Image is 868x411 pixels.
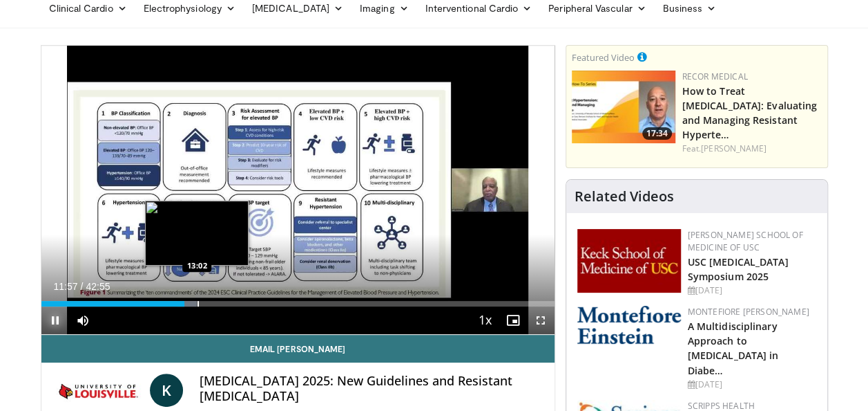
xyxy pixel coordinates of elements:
img: b0142b4c-93a1-4b58-8f91-5265c282693c.png.150x105_q85_autocrop_double_scale_upscale_version-0.2.png [577,306,681,344]
button: Enable picture-in-picture mode [499,307,527,334]
div: [DATE] [688,378,816,391]
button: Playback Rate [472,307,499,334]
a: A Multidisciplinary Approach to [MEDICAL_DATA] in Diabe… [688,320,779,376]
button: Mute [69,307,97,334]
div: Feat. [682,143,822,155]
a: [PERSON_NAME] School of Medicine of USC [688,229,803,253]
a: USC [MEDICAL_DATA] Symposium 2025 [688,255,789,283]
a: K [150,374,183,407]
span: 42:55 [86,281,110,292]
h4: [MEDICAL_DATA] 2025: New Guidelines and Resistant [MEDICAL_DATA] [200,374,543,403]
a: [PERSON_NAME] [701,143,766,154]
div: Progress Bar [41,301,554,307]
a: Recor Medical [682,71,748,82]
small: Featured Video [572,51,635,64]
video-js: Video Player [41,46,554,335]
div: [DATE] [688,284,816,297]
img: 7b941f1f-d101-407a-8bfa-07bd47db01ba.png.150x105_q85_autocrop_double_scale_upscale_version-0.2.jpg [577,229,681,293]
h4: Related Videos [575,188,674,205]
img: University of Louisville [52,374,144,407]
img: 10cbd22e-c1e6-49ff-b90e-4507a8859fc1.jpg.150x105_q85_crop-smart_upscale.jpg [572,71,675,143]
span: 11:57 [54,281,78,292]
button: Pause [41,307,69,334]
span: 17:34 [642,127,672,140]
a: How to Treat [MEDICAL_DATA]: Evaluating and Managing Resistant Hyperte… [682,84,818,141]
a: 17:34 [572,71,675,143]
a: Email [PERSON_NAME] [41,335,554,363]
button: Fullscreen [527,307,554,334]
span: / [81,281,84,292]
a: Montefiore [PERSON_NAME] [688,306,809,318]
img: image.jpeg [145,201,249,266]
